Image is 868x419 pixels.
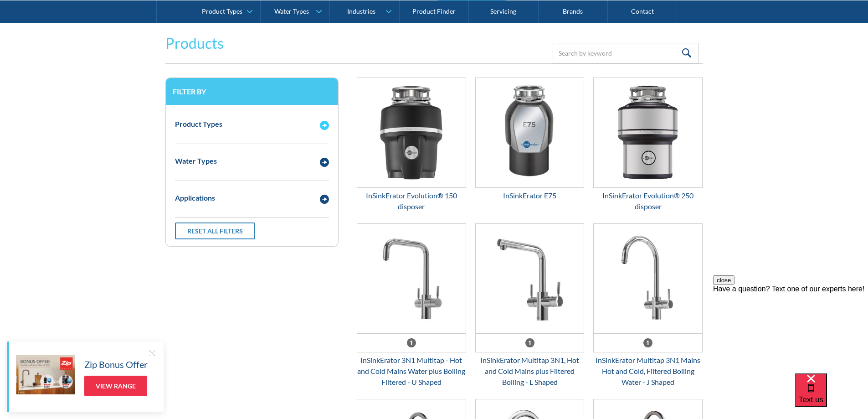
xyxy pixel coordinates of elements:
[175,155,217,166] div: Water Types
[84,357,148,371] h5: Zip Bonus Offer
[476,224,584,333] img: InSinkErator Multitap 3N1, Hot and Cold Mains plus Filtered Boiling - L Shaped
[475,190,585,201] div: InSinkErator E75
[553,43,699,63] input: Search by keyword
[593,355,703,388] div: InSinkErator Multitap 3N1 Mains Hot and Cold, Filtered Boiling Water - J Shaped
[84,376,147,396] a: View Range
[357,78,466,187] img: InSinkErator Evolution® 150 disposer
[475,355,585,388] div: InSinkErator Multitap 3N1, Hot and Cold Mains plus Filtered Boiling - L Shaped
[594,224,702,333] img: InSinkErator Multitap 3N1 Mains Hot and Cold, Filtered Boiling Water - J Shaped
[475,223,585,388] a: InSinkErator Multitap 3N1, Hot and Cold Mains plus Filtered Boiling - L ShapedInSinkErator Multit...
[357,223,466,388] a: InSinkErator 3N1 Multitap - Hot and Cold Mains Water plus Boiling Filtered - U ShapedInSinkErator...
[165,32,224,54] h2: Products
[173,87,331,96] h3: Filter by
[713,275,868,385] iframe: podium webchat widget prompt
[175,222,255,239] a: Reset all filters
[795,373,868,419] iframe: podium webchat widget bubble
[357,78,466,212] a: InSinkErator Evolution® 150 disposerInSinkErator Evolution® 150 disposer
[274,7,309,15] div: Water Types
[202,7,242,15] div: Product Types
[476,78,584,187] img: InSinkErator E75
[175,192,215,203] div: Applications
[16,355,75,394] img: Zip Bonus Offer
[357,224,466,333] img: InSinkErator 3N1 Multitap - Hot and Cold Mains Water plus Boiling Filtered - U Shaped
[175,119,222,129] div: Product Types
[475,78,585,201] a: InSinkErator E75InSinkErator E75
[594,78,702,187] img: InSinkErator Evolution® 250 disposer
[593,223,703,388] a: InSinkErator Multitap 3N1 Mains Hot and Cold, Filtered Boiling Water - J ShapedInSinkErator Multi...
[357,355,466,388] div: InSinkErator 3N1 Multitap - Hot and Cold Mains Water plus Boiling Filtered - U Shaped
[347,7,375,15] div: Industries
[593,78,703,212] a: InSinkErator Evolution® 250 disposerInSinkErator Evolution® 250 disposer
[593,190,703,212] div: InSinkErator Evolution® 250 disposer
[357,190,466,212] div: InSinkErator Evolution® 150 disposer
